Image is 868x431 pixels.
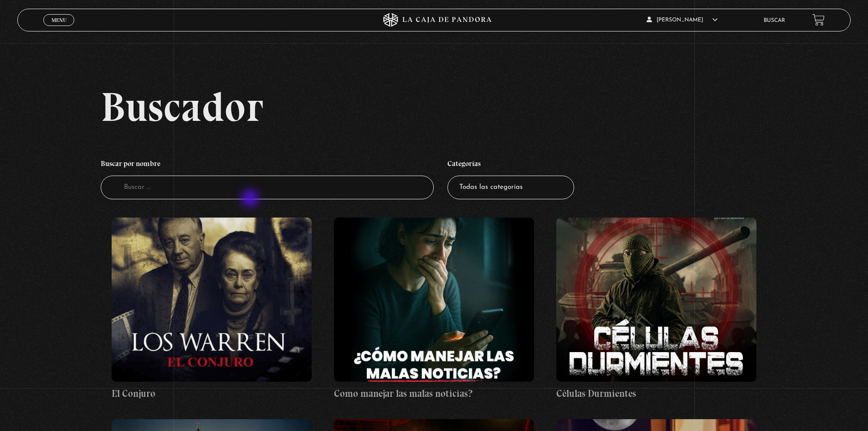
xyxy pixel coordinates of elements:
[647,17,718,23] span: [PERSON_NAME]
[556,386,756,401] h4: Células Durmientes
[112,218,312,401] a: El Conjuro
[101,155,434,176] h4: Buscar por nombre
[112,386,312,401] h4: El Conjuro
[764,18,785,23] a: Buscar
[556,218,756,401] a: Células Durmientes
[334,218,534,401] a: Como manejar las malas noticias?
[334,386,534,401] h4: Como manejar las malas noticias?
[48,25,70,31] span: Cerrar
[51,17,67,23] span: Menu
[812,14,825,26] a: View your shopping cart
[447,155,574,176] h4: Categorías
[101,86,851,127] h2: Buscador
